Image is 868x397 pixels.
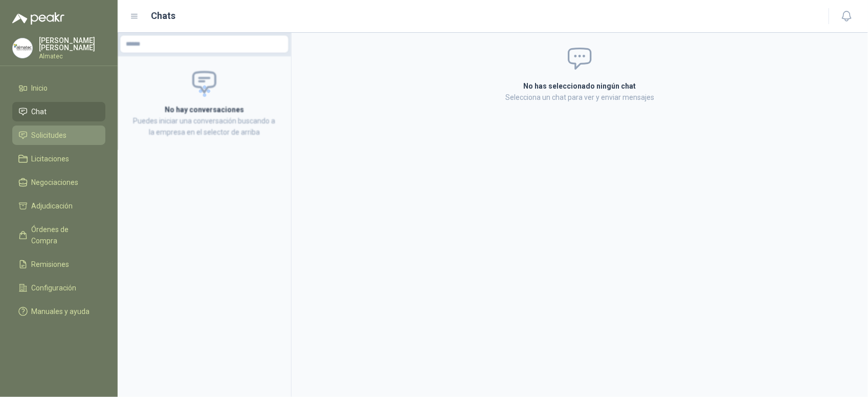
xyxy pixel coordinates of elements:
span: Inicio [32,82,48,94]
span: Negociaciones [32,177,79,188]
span: Configuración [32,282,77,294]
img: Logo peakr [12,12,64,25]
span: Solicitudes [32,130,67,141]
p: Almatec [39,53,105,59]
a: Adjudicación [12,196,105,216]
h2: No has seleccionado ningún chat [402,80,759,92]
span: Adjudicación [32,200,73,212]
p: [PERSON_NAME] [PERSON_NAME] [39,37,105,51]
a: Chat [12,102,105,121]
a: Remisiones [12,255,105,274]
span: Chat [32,106,47,117]
a: Órdenes de Compra [12,220,105,250]
a: Solicitudes [12,126,105,145]
span: Remisiones [32,259,70,270]
span: Manuales y ayuda [32,306,90,317]
p: Selecciona un chat para ver y enviar mensajes [402,92,759,103]
h1: Chats [151,9,176,23]
span: Licitaciones [32,153,70,164]
a: Inicio [12,78,105,98]
img: Company Logo [13,38,32,58]
a: Licitaciones [12,149,105,169]
a: Configuración [12,278,105,298]
span: Órdenes de Compra [32,224,96,246]
a: Manuales y ayuda [12,302,105,321]
a: Negociaciones [12,173,105,192]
